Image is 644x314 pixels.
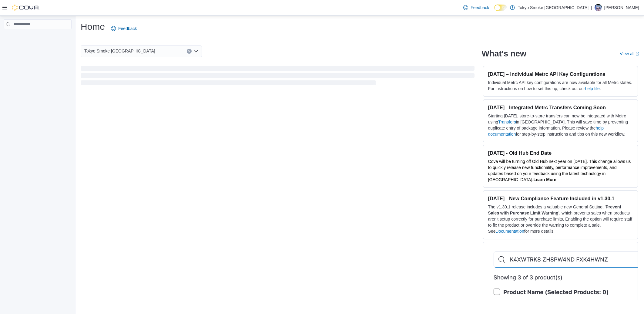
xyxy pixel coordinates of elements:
[471,5,489,11] span: Feedback
[12,5,39,11] img: Cova
[187,49,192,54] button: Clear input
[488,159,631,182] span: Cova will be turning off Old Hub next year on [DATE]. This change allows us to quickly release ne...
[498,120,516,124] a: Transfers
[461,2,491,14] a: Feedback
[494,11,495,11] span: Dark Mode
[488,204,621,215] strong: Prevent Sales with Purchase Limit Warning
[118,25,137,32] span: Feedback
[488,204,633,234] p: The v1.30.1 release includes a valuable new General Setting, ' ', which prevents sales when produ...
[533,177,556,182] a: Learn More
[585,86,599,91] a: help file
[482,49,526,59] h2: What's new
[604,4,639,11] p: [PERSON_NAME]
[496,229,524,234] a: Documentation
[518,4,589,11] p: Tokyo Smoke [GEOGRAPHIC_DATA]
[109,22,139,35] a: Feedback
[488,150,633,156] h3: [DATE] - Old Hub End Date
[595,4,602,11] div: Martina Nemanic
[591,4,592,11] p: |
[488,195,633,201] h3: [DATE] - New Compliance Feature Included in v1.30.1
[488,126,604,137] a: help documentation
[620,51,639,56] a: View allExternal link
[636,52,639,56] svg: External link
[488,79,633,92] p: Individual Metrc API key configurations are now available for all Metrc states. For instructions ...
[488,71,633,77] h3: [DATE] – Individual Metrc API Key Configurations
[488,113,633,137] p: Starting [DATE], store-to-store transfers can now be integrated with Metrc using in [GEOGRAPHIC_D...
[488,104,633,110] h3: [DATE] - Integrated Metrc Transfers Coming Soon
[4,30,72,45] nav: Complex example
[84,47,155,55] span: Tokyo Smoke [GEOGRAPHIC_DATA]
[81,21,105,33] h1: Home
[193,49,198,54] button: Open list of options
[494,5,507,11] input: Dark Mode
[81,67,475,86] span: Loading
